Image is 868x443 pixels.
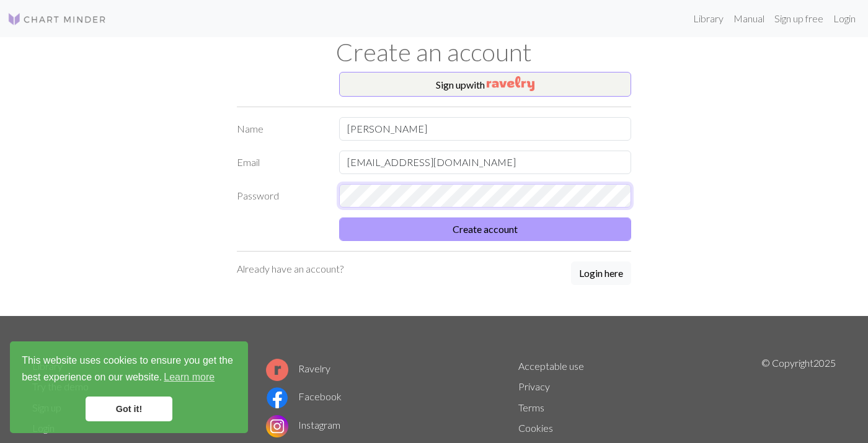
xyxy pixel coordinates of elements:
[266,390,342,402] a: Facebook
[339,72,631,97] button: Sign upwith
[769,6,828,31] a: Sign up free
[10,341,248,433] div: cookieconsent
[229,117,332,141] label: Name
[266,362,330,374] a: Ravelry
[229,184,332,208] label: Password
[7,12,107,27] img: Logo
[266,415,288,437] img: Instagram logo
[487,76,534,91] img: Ravelry
[22,353,236,387] span: This website uses cookies to ensure you get the best experience on our website.
[25,37,843,67] h1: Create an account
[518,360,584,372] a: Acceptable use
[571,261,631,285] button: Login here
[266,359,288,381] img: Ravelry logo
[339,217,631,241] button: Create account
[828,6,861,31] a: Login
[86,397,172,421] a: dismiss cookie message
[237,261,343,276] p: Already have an account?
[518,422,553,434] a: Cookies
[518,380,550,392] a: Privacy
[266,387,288,409] img: Facebook logo
[688,6,728,31] a: Library
[229,151,332,174] label: Email
[518,401,544,413] a: Terms
[266,419,340,431] a: Instagram
[571,261,631,286] a: Login here
[728,6,769,31] a: Manual
[162,368,216,387] a: learn more about cookies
